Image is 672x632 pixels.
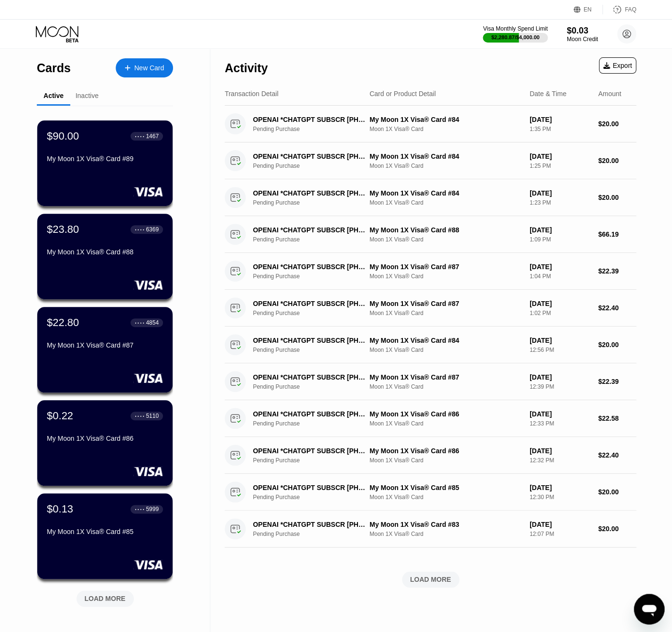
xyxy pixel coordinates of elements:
[47,528,163,535] div: My Moon 1X Visa® Card #85
[253,383,376,390] div: Pending Purchase
[253,263,368,271] div: OPENAI *CHATGPT SUBSCR [PHONE_NUMBER] IE
[253,521,368,528] div: OPENAI *CHATGPT SUBSCR [PHONE_NUMBER] US
[253,347,376,353] div: Pending Purchase
[37,214,173,299] div: $23.80● ● ● ●6369My Moon 1X Visa® Card #88
[530,420,591,427] div: 12:33 PM
[530,90,566,98] div: Date & Time
[47,341,163,349] div: My Moon 1X Visa® Card #87
[135,414,144,417] div: ● ● ● ●
[634,594,664,624] iframe: Кнопка запуска окна обмена сообщениями
[369,347,522,353] div: Moon 1X Visa® Card
[47,435,163,442] div: My Moon 1X Visa® Card #86
[598,341,636,349] div: $20.00
[253,300,368,307] div: OPENAI *CHATGPT SUBSCR [PHONE_NUMBER] US
[253,226,368,234] div: OPENAI *CHATGPT SUBSCR [PHONE_NUMBER] IE
[410,575,451,584] div: LOAD MORE
[37,493,173,579] div: $0.13● ● ● ●5999My Moon 1X Visa® Card #85
[225,363,636,400] div: OPENAI *CHATGPT SUBSCR [PHONE_NUMBER] IEPending PurchaseMy Moon 1X Visa® Card #87Moon 1X Visa® Ca...
[225,90,278,98] div: Transaction Detail
[253,153,368,160] div: OPENAI *CHATGPT SUBSCR [PHONE_NUMBER] US
[225,106,636,142] div: OPENAI *CHATGPT SUBSCR [PHONE_NUMBER] USPending PurchaseMy Moon 1X Visa® Card #84Moon 1X Visa® Ca...
[598,525,636,533] div: $20.00
[584,6,592,13] div: EN
[253,447,368,455] div: OPENAI *CHATGPT SUBSCR [PHONE_NUMBER] US
[369,126,522,132] div: Moon 1X Visa® Card
[567,26,598,43] div: $0.03Moon Credit
[530,199,591,206] div: 1:23 PM
[134,64,164,72] div: New Card
[598,414,636,422] div: $22.58
[483,25,547,43] div: Visa Monthly Spend Limit$2,280.87/$4,000.00
[567,36,598,43] div: Moon Credit
[43,92,64,99] div: Active
[369,163,522,169] div: Moon 1X Visa® Card
[135,228,144,231] div: ● ● ● ●
[369,189,522,197] div: My Moon 1X Visa® Card #84
[598,120,636,128] div: $20.00
[574,5,603,14] div: EN
[369,300,522,307] div: My Moon 1X Visa® Card #87
[253,494,376,501] div: Pending Purchase
[491,34,540,40] div: $2,280.87 / $4,000.00
[369,410,522,418] div: My Moon 1X Visa® Card #86
[253,484,368,491] div: OPENAI *CHATGPT SUBSCR [PHONE_NUMBER] US
[253,337,368,344] div: OPENAI *CHATGPT SUBSCR [PHONE_NUMBER] US
[135,508,144,511] div: ● ● ● ●
[369,236,522,243] div: Moon 1X Visa® Card
[253,236,376,243] div: Pending Purchase
[530,494,591,501] div: 12:30 PM
[253,457,376,464] div: Pending Purchase
[37,61,71,75] div: Cards
[599,57,636,74] div: Export
[530,531,591,537] div: 12:07 PM
[530,273,591,280] div: 1:04 PM
[530,410,591,418] div: [DATE]
[116,58,173,77] div: New Card
[47,248,163,256] div: My Moon 1X Visa® Card #88
[598,451,636,459] div: $22.40
[530,153,591,160] div: [DATE]
[225,437,636,474] div: OPENAI *CHATGPT SUBSCR [PHONE_NUMBER] USPending PurchaseMy Moon 1X Visa® Card #86Moon 1X Visa® Ca...
[598,194,636,201] div: $20.00
[76,92,98,99] div: Inactive
[47,223,79,236] div: $23.80
[530,484,591,491] div: [DATE]
[225,474,636,511] div: OPENAI *CHATGPT SUBSCR [PHONE_NUMBER] USPending PurchaseMy Moon 1X Visa® Card #85Moon 1X Visa® Ca...
[69,587,141,607] div: LOAD MORE
[253,410,368,418] div: OPENAI *CHATGPT SUBSCR [PHONE_NUMBER] IE
[225,400,636,437] div: OPENAI *CHATGPT SUBSCR [PHONE_NUMBER] IEPending PurchaseMy Moon 1X Visa® Card #86Moon 1X Visa® Ca...
[253,126,376,132] div: Pending Purchase
[146,506,159,512] div: 5999
[37,400,173,486] div: $0.22● ● ● ●5110My Moon 1X Visa® Card #86
[253,199,376,206] div: Pending Purchase
[253,310,376,316] div: Pending Purchase
[225,327,636,363] div: OPENAI *CHATGPT SUBSCR [PHONE_NUMBER] USPending PurchaseMy Moon 1X Visa® Card #84Moon 1X Visa® Ca...
[225,179,636,216] div: OPENAI *CHATGPT SUBSCR [PHONE_NUMBER] USPending PurchaseMy Moon 1X Visa® Card #84Moon 1X Visa® Ca...
[146,226,159,233] div: 6369
[530,226,591,234] div: [DATE]
[369,273,522,280] div: Moon 1X Visa® Card
[369,373,522,381] div: My Moon 1X Visa® Card #87
[369,226,522,234] div: My Moon 1X Visa® Card #88
[225,511,636,547] div: OPENAI *CHATGPT SUBSCR [PHONE_NUMBER] USPending PurchaseMy Moon 1X Visa® Card #83Moon 1X Visa® Ca...
[225,216,636,253] div: OPENAI *CHATGPT SUBSCR [PHONE_NUMBER] IEPending PurchaseMy Moon 1X Visa® Card #88Moon 1X Visa® Ca...
[530,337,591,344] div: [DATE]
[369,420,522,427] div: Moon 1X Visa® Card
[625,6,636,13] div: FAQ
[37,307,173,392] div: $22.80● ● ● ●4854My Moon 1X Visa® Card #87
[47,410,73,422] div: $0.22
[225,571,636,588] div: LOAD MORE
[530,457,591,464] div: 12:32 PM
[225,290,636,327] div: OPENAI *CHATGPT SUBSCR [PHONE_NUMBER] USPending PurchaseMy Moon 1X Visa® Card #87Moon 1X Visa® Ca...
[530,521,591,528] div: [DATE]
[603,5,636,14] div: FAQ
[47,316,79,329] div: $22.80
[530,300,591,307] div: [DATE]
[369,457,522,464] div: Moon 1X Visa® Card
[253,163,376,169] div: Pending Purchase
[530,447,591,455] div: [DATE]
[253,531,376,537] div: Pending Purchase
[135,135,144,138] div: ● ● ● ●
[598,230,636,238] div: $66.19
